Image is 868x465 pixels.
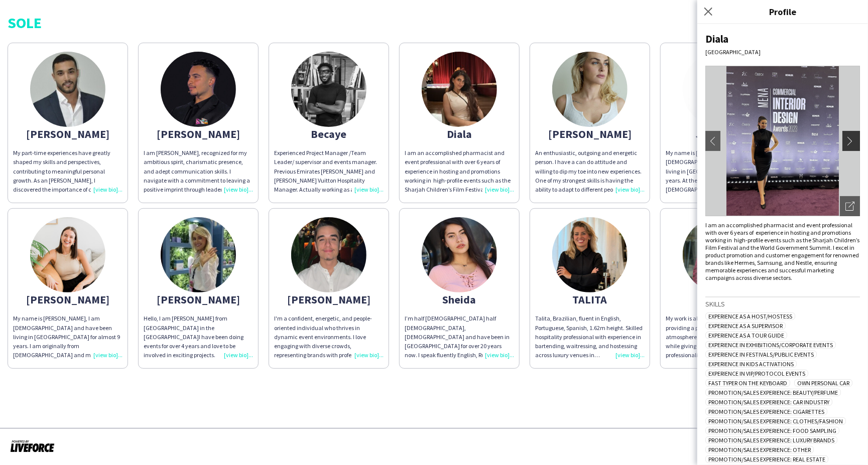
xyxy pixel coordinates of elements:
div: An enthusiastic, outgoing and energetic person. I have a can do attitude and willing to dip my to... [535,148,645,194]
div: I am [PERSON_NAME], recognized for my ambitious spirit, charismatic presence, and adept communica... [144,148,253,194]
div: zaid [666,295,775,304]
span: Experience as a Host/Hostess [705,313,795,320]
div: I'm a confident, energetic, and people-oriented individual who thrives in dynamic event environme... [274,314,384,360]
div: I am an accomplished pharmacist and event professional with over 6 years of experience in hosting... [705,221,860,281]
img: thumb-6835419268c50.jpeg [422,52,497,127]
img: thumb-5f4f782e2bb8f.jpeg [422,217,497,292]
div: [PERSON_NAME] [535,129,645,138]
img: thumb-657db1c57588e.png [291,217,366,292]
img: thumb-6656fbc3a5347.jpeg [30,52,105,127]
span: Experience in VIP/Protocol Events [705,370,808,377]
span: Hello, I am [PERSON_NAME] from [GEOGRAPHIC_DATA] in the [GEOGRAPHIC_DATA]I have been doing events... [144,315,243,359]
div: I am an accomplished pharmacist and event professional with over 6 years of experience in hosting... [405,148,514,194]
img: Crew avatar or photo [705,66,860,216]
div: [PERSON_NAME] [144,295,253,304]
span: Experience in Festivals/Public Events [705,351,817,358]
img: thumb-663a52b15e3d2.jpg [291,52,366,127]
img: Powered by Liveforce [10,439,55,453]
span: Promotion/Sales Experience: Car Industry [705,398,832,406]
span: Experience as a Tour Guide [705,332,787,339]
img: thumb-0abc8545-ac6c-4045-9ff6-bf7ec7d3b2d0.jpg [683,217,758,292]
div: Becaye [274,129,384,138]
div: I’m half [DEMOGRAPHIC_DATA] half [DEMOGRAPHIC_DATA], [DEMOGRAPHIC_DATA] and have been in [GEOGRAP... [405,314,514,360]
div: Open photos pop-in [840,196,860,216]
div: My name is [PERSON_NAME]. I'm [DEMOGRAPHIC_DATA] and I've been living in [GEOGRAPHIC_DATA] for ne... [666,148,775,194]
div: [PERSON_NAME] [13,295,122,304]
div: My name is [PERSON_NAME], I am [DEMOGRAPHIC_DATA] and have been living in [GEOGRAPHIC_DATA] for a... [13,314,122,360]
span: Own Personal Car [794,379,852,387]
div: [GEOGRAPHIC_DATA] [705,48,860,56]
div: Diala [705,32,860,46]
div: My part-time experiences have greatly shaped my skills and perspectives, contributing to meaningf... [13,148,122,194]
span: Promotion/Sales Experience: Luxury Brands [705,436,837,444]
span: Promotion/Sales Experience: Cigarettes [705,408,827,415]
span: Promotion/Sales Experience: Real Estate [705,455,828,463]
h3: Skills [705,299,860,308]
img: thumb-68a5c672616e3.jpeg [161,52,236,127]
div: TALITA [535,295,645,304]
img: thumb-67efa92cc9ea8.jpeg [161,217,236,292]
span: Experience in Exhibitions/Corporate Events [705,341,836,349]
span: Promotion/Sales Experience: Other [705,446,814,453]
div: [PERSON_NAME] [274,295,384,304]
img: thumb-83326a6d-2ef8-464d-8605-3b288954bbe6.jpg [552,52,628,127]
img: thumb-6746cd70a0a4c.jpg [683,52,758,127]
img: thumb-d55e8d53-97e0-4f6f-a461-fdf9805ba752.jpg [552,217,628,292]
span: Experience in Kids Activations [705,360,797,368]
img: thumb-663b6434b987f.jpg [30,217,105,292]
span: Promotion/Sales Experience: Clothes/Fashion [705,417,846,425]
div: Jakhongir [666,129,775,138]
div: [PERSON_NAME] [144,129,253,138]
span: Promotion/Sales Experience: Beauty/Perfume [705,389,841,396]
span: Experience as a Supervisor [705,322,786,330]
div: [PERSON_NAME] [13,129,122,138]
div: My work is all based on professional ethics , providing a positive/comfortable atmosphere during ... [666,314,775,360]
span: Fast Typer on the Keyboard [705,379,790,387]
h3: Profile [697,5,868,18]
div: Talita, Brazilian, fluent in English, Portuguese, Spanish, 1.62m height. Skilled hospitality prof... [535,314,645,360]
div: SOLE [8,15,860,30]
div: Sheida [405,295,514,304]
div: Experienced Project Manager /Team Leader/ supervisor and events manager. Previous Emirates [PERSO... [274,148,384,194]
span: Promotion/Sales Experience: Food Sampling [705,427,839,434]
div: Diala [405,129,514,138]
